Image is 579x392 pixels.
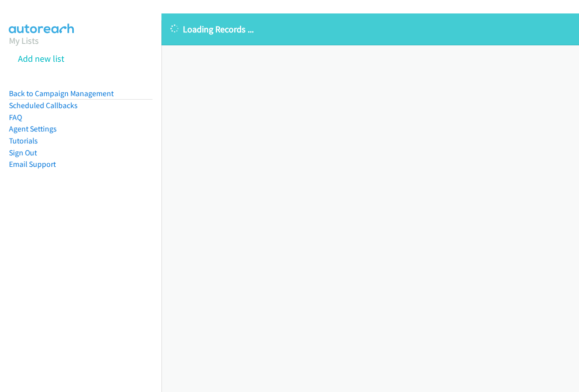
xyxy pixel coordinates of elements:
[9,124,57,133] a: Agent Settings
[9,89,114,98] a: Back to Campaign Management
[18,53,64,64] a: Add new list
[9,35,39,46] a: My Lists
[170,22,570,36] p: Loading Records ...
[9,148,37,157] a: Sign Out
[9,159,56,169] a: Email Support
[9,136,38,145] a: Tutorials
[9,113,22,122] a: FAQ
[9,101,78,110] a: Scheduled Callbacks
